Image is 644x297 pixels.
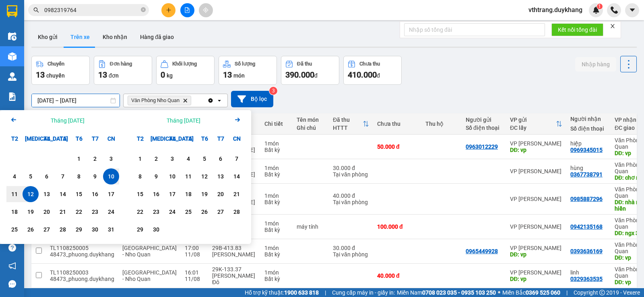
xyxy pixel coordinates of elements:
[36,70,45,80] span: 13
[510,196,562,202] div: VP [PERSON_NAME]
[231,91,273,107] button: Bộ lọc
[23,131,39,147] div: [MEDICAL_DATA]
[23,168,39,184] div: Choose Thứ Ba, tháng 08 5 2025. It's available.
[570,276,603,282] div: 0329363535
[132,168,148,184] div: Choose Thứ Hai, tháng 09 8 2025. It's available.
[39,168,55,184] div: Choose Thứ Tư, tháng 08 6 2025. It's available.
[506,113,566,135] th: Toggle SortBy
[333,193,369,199] div: 40.000 đ
[193,96,194,104] input: Selected Văn Phòng Nho Quan .
[377,121,417,127] div: Chưa thu
[377,72,380,79] span: đ
[233,115,242,125] svg: Arrow Right
[8,280,16,288] span: message
[297,125,325,131] div: Ghi chú
[297,117,325,123] div: Tên món
[510,245,562,251] div: VP [PERSON_NAME]
[55,186,71,202] div: Choose Thứ Năm, tháng 08 14 2025. It's available.
[164,151,180,167] div: Choose Thứ Tư, tháng 09 3 2025. It's available.
[570,165,607,171] div: hùng
[151,172,162,181] div: 9
[141,6,146,14] span: close-circle
[89,172,101,181] div: 9
[167,172,178,181] div: 10
[73,154,85,164] div: 1
[264,276,289,282] div: Bất kỳ
[31,27,64,47] button: Kho gửi
[377,272,417,279] div: 40.000 đ
[6,131,23,147] div: T2
[466,125,502,131] div: Số điện thoại
[183,98,188,103] svg: Delete
[41,207,52,217] div: 20
[510,276,562,282] div: DĐ: vp
[105,189,117,199] div: 17
[151,154,162,164] div: 2
[167,72,173,79] span: kg
[39,221,55,238] div: Choose Thứ Tư, tháng 08 27 2025. It's available.
[597,4,603,9] sup: 1
[333,171,369,178] div: Tại văn phòng
[39,204,55,220] div: Choose Thứ Tư, tháng 08 20 2025. It's available.
[6,221,23,238] div: Choose Thứ Hai, tháng 08 25 2025. It's available.
[180,151,196,167] div: Choose Thứ Năm, tháng 09 4 2025. It's available.
[212,266,256,272] div: 29K-133.37
[625,3,639,17] button: caret-down
[269,87,277,95] sup: 3
[89,225,101,234] div: 30
[105,154,117,164] div: 3
[196,131,213,147] div: T6
[629,6,636,14] span: caret-down
[166,7,171,13] span: plus
[185,245,204,251] div: 17:00
[132,131,148,147] div: T2
[132,204,148,220] div: Choose Thứ Hai, tháng 09 22 2025. It's available.
[50,276,114,282] div: 48473_phuong.duykhang
[466,248,498,254] div: 0965449928
[57,172,68,181] div: 7
[575,57,616,72] button: Nhập hàng
[196,204,213,220] div: Choose Thứ Sáu, tháng 09 26 2025. It's available.
[196,168,213,184] div: Choose Thứ Sáu, tháng 09 12 2025. It's available.
[7,5,17,17] img: logo-vxr
[23,221,39,238] div: Choose Thứ Ba, tháng 08 26 2025. It's available.
[297,223,325,230] div: máy tính
[333,251,369,258] div: Tại văn phòng
[148,168,164,184] div: Choose Thứ Ba, tháng 09 9 2025. It's available.
[215,207,226,217] div: 27
[215,172,226,181] div: 13
[134,189,146,199] div: 15
[148,204,164,220] div: Choose Thứ Ba, tháng 09 23 2025. It's available.
[161,70,165,80] span: 0
[47,61,64,67] div: Chuyến
[510,117,556,123] div: VP gửi
[103,151,119,167] div: Choose Chủ Nhật, tháng 08 3 2025. It's available.
[397,288,496,297] span: Miền Nam
[570,125,607,132] div: Số điện thoại
[25,189,36,199] div: 12
[94,56,152,85] button: Đơn hàng13đơn
[87,151,103,167] div: Choose Thứ Bảy, tháng 08 2 2025. It's available.
[87,221,103,238] div: Choose Thứ Bảy, tháng 08 30 2025. It's available.
[164,186,180,202] div: Choose Thứ Tư, tháng 09 17 2025. It's available.
[199,207,210,217] div: 26
[558,25,597,34] span: Kết nối tổng đài
[73,189,85,199] div: 15
[8,262,16,270] span: notification
[183,154,194,164] div: 4
[73,207,85,217] div: 22
[9,115,19,125] svg: Arrow Left
[329,113,373,135] th: Toggle SortBy
[89,207,101,217] div: 23
[264,165,289,171] div: 1 món
[231,207,242,217] div: 28
[213,186,229,202] div: Choose Thứ Bảy, tháng 09 20 2025. It's available.
[103,131,119,147] div: CN
[164,204,180,220] div: Choose Thứ Tư, tháng 09 24 2025. It's available.
[213,168,229,184] div: Choose Thứ Bảy, tháng 09 13 2025. It's available.
[57,225,68,234] div: 28
[332,288,395,297] span: Cung cấp máy in - giấy in:
[510,147,562,153] div: DĐ: vp
[167,117,200,125] div: Tháng [DATE]
[215,154,226,164] div: 6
